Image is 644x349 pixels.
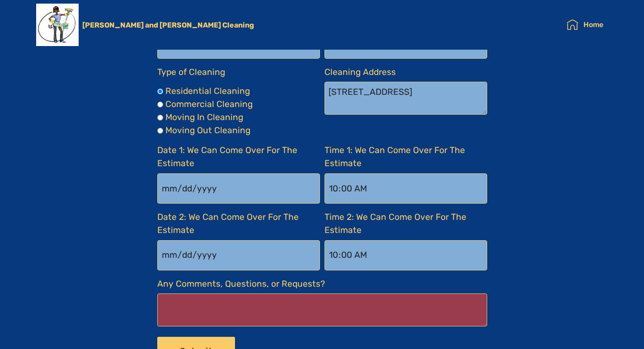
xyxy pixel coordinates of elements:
[567,16,603,33] a: Home
[165,98,253,111] label: Commercial Cleaning
[165,111,243,124] label: Moving In Cleaning
[157,144,320,170] label: Date 1: We Can Come Over For The Estimate
[165,124,250,137] label: Moving Out Cleaning
[157,66,225,79] label: Type of Cleaning
[324,144,487,170] label: Time 1: We Can Come Over For The Estimate
[157,211,320,237] label: Date 2: We Can Come Over For The Estimate
[82,21,268,29] a: [PERSON_NAME] and [PERSON_NAME] Cleaning
[165,85,250,98] label: Residential Cleaning
[157,278,325,291] label: Any Comments, Questions, or Requests?
[324,66,396,79] label: Cleaning Address
[324,211,487,237] label: Time 2: We Can Come Over For The Estimate
[36,4,79,46] img: Mobirise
